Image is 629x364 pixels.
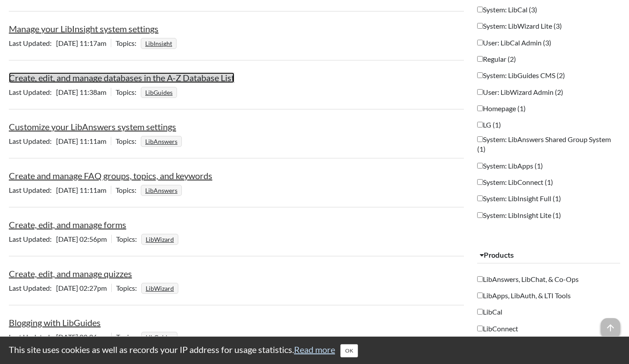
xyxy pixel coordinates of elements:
[116,137,141,145] span: Topics
[477,23,483,29] input: System: LibWizard Lite (3)
[477,40,483,45] input: User: LibCal Admin (3)
[9,72,234,83] a: Create, edit, and manage databases in the A-Z Database List
[9,186,111,194] span: [DATE] 11:11am
[477,179,483,185] input: System: LibConnect (1)
[9,137,56,145] span: Last Updated
[141,235,181,243] ul: Topics
[294,344,335,355] a: Read more
[477,105,483,111] input: Homepage (1)
[477,324,518,334] label: LibConnect
[141,137,184,145] ul: Topics
[144,331,174,344] a: LibGuides
[9,137,111,145] span: [DATE] 11:11am
[9,170,212,181] a: Create and manage FAQ groups, topics, and keywords
[116,235,141,243] span: Topics
[477,248,620,263] button: Products
[477,135,620,154] label: System: LibAnswers Shared Group System (1)
[477,293,483,298] input: LibApps, LibAuth, & LTI Tools
[477,163,483,169] input: System: LibApps (1)
[116,284,141,292] span: Topics
[477,274,579,284] label: LibAnswers, LibChat, & Co-Ops
[601,319,620,330] a: arrow_upward
[9,39,56,47] span: Last Updated
[477,276,483,282] input: LibAnswers, LibChat, & Co-Ops
[477,210,561,220] label: System: LibInsight Lite (1)
[116,88,141,96] span: Topics
[116,186,141,194] span: Topics
[141,284,181,292] ul: Topics
[477,291,571,300] label: LibApps, LibAuth, & LTI Tools
[477,195,483,201] input: System: LibInsight Full (1)
[9,284,56,292] span: Last Updated
[9,333,56,341] span: Last Updated
[116,333,141,341] span: Topics
[144,233,175,246] a: LibWizard
[340,344,358,357] button: Close
[477,71,565,80] label: System: LibGuides CMS (2)
[477,56,483,62] input: Regular (2)
[141,39,179,47] ul: Topics
[477,5,537,15] label: System: LibCal (3)
[9,235,111,243] span: [DATE] 02:56pm
[477,307,502,317] label: LibCal
[477,194,561,203] label: System: LibInsight Full (1)
[144,135,179,148] a: LibAnswers
[477,38,551,48] label: User: LibCal Admin (3)
[601,318,620,338] span: arrow_upward
[477,177,553,187] label: System: LibConnect (1)
[477,54,516,64] label: Regular (2)
[9,88,56,96] span: Last Updated
[144,86,174,99] a: LibGuides
[9,88,111,96] span: [DATE] 11:38am
[477,161,543,171] label: System: LibApps (1)
[9,317,101,328] a: Blogging with LibGuides
[141,333,180,341] ul: Topics
[9,39,111,47] span: [DATE] 11:17am
[141,88,179,96] ul: Topics
[144,282,175,295] a: LibWizard
[477,89,483,95] input: User: LibWizard Admin (2)
[144,37,173,50] a: LibInsight
[9,219,126,230] a: Create, edit, and manage forms
[477,104,526,113] label: Homepage (1)
[477,120,501,130] label: LG (1)
[116,39,141,47] span: Topics
[9,235,56,243] span: Last Updated
[477,72,483,78] input: System: LibGuides CMS (2)
[477,87,563,97] label: User: LibWizard Admin (2)
[9,186,56,194] span: Last Updated
[9,333,111,341] span: [DATE] 03:06pm
[9,284,111,292] span: [DATE] 02:27pm
[9,121,176,132] a: Customize your LibAnswers system settings
[477,122,483,128] input: LG (1)
[9,23,158,34] a: Manage your LibInsight system settings
[477,136,483,142] input: System: LibAnswers Shared Group System (1)
[144,184,179,197] a: LibAnswers
[9,268,132,279] a: Create, edit, and manage quizzes
[477,21,562,31] label: System: LibWizard Lite (3)
[141,186,184,194] ul: Topics
[477,326,483,331] input: LibConnect
[477,309,483,315] input: LibCal
[477,212,483,218] input: System: LibInsight Lite (1)
[477,7,483,12] input: System: LibCal (3)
